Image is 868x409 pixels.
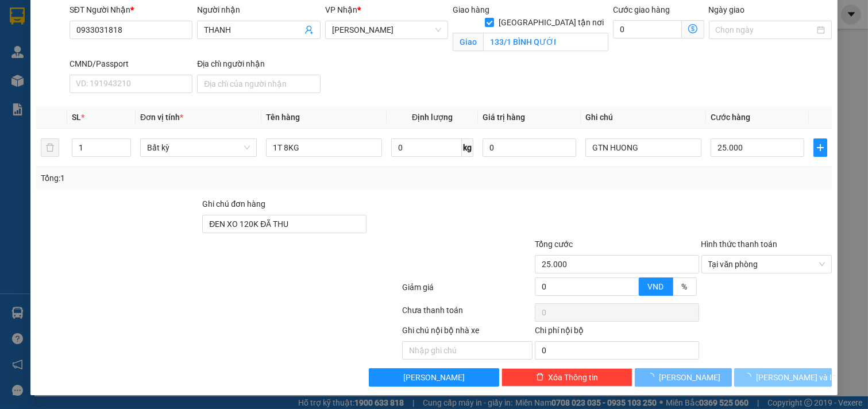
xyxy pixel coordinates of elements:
span: Tên hàng [266,113,300,122]
input: VD: Bàn, Ghế [266,138,383,157]
span: loading [743,373,756,381]
button: plus [813,138,827,157]
button: delete [41,138,59,157]
input: Ghi chú đơn hàng [202,215,366,233]
button: [PERSON_NAME] và In [734,368,832,387]
input: Ngày giao [716,24,815,36]
span: delete [536,373,544,382]
span: Hồ Chí Minh [332,21,442,38]
label: Ghi chú đơn hàng [202,199,265,209]
button: [PERSON_NAME] [369,368,500,387]
div: Chi phí nội bộ [535,324,699,341]
input: Giao tận nơi [483,33,608,51]
span: Nhận: [90,11,117,23]
span: Bất kỳ [147,139,250,156]
span: Giao hàng [453,5,489,14]
span: % [682,282,688,291]
span: Gửi: [10,11,28,23]
span: Cước hàng [711,113,750,122]
div: Chưa thanh toán [401,304,534,324]
div: thư [90,24,212,37]
label: Ngày giao [709,5,745,14]
input: Nhập ghi chú [402,341,533,360]
span: dollar-circle [688,24,697,33]
input: Ghi Chú [585,138,702,157]
span: [PERSON_NAME] và In [756,371,836,384]
span: SL [72,113,81,122]
div: [PERSON_NAME] [90,10,212,24]
th: Ghi chú [581,106,707,129]
span: kg [462,138,473,157]
div: Ghi chú nội bộ nhà xe [402,324,533,341]
label: Hình thức thanh toán [701,240,778,249]
span: [PERSON_NAME] [403,371,465,384]
div: Địa chỉ người nhận [197,57,321,70]
span: Định lượng [412,113,453,122]
span: Đơn vị tính [140,113,183,122]
div: Người nhận [197,3,321,16]
span: user-add [304,25,314,34]
div: Giảm giá [401,281,534,301]
input: 0 [483,138,576,157]
span: Xóa Thông tin [549,371,599,384]
button: deleteXóa Thông tin [501,368,632,387]
div: TÍNH [10,37,82,51]
span: VND [648,282,664,291]
input: Cước giao hàng [613,20,682,38]
span: Tổng cước [535,240,573,249]
span: VP Nhận [325,5,357,14]
div: Trạm Đông Á [10,10,82,37]
div: CMND/Passport [70,57,193,70]
span: plus [814,143,827,152]
button: [PERSON_NAME] [635,368,732,387]
span: [GEOGRAPHIC_DATA] tận nơi [494,16,608,29]
div: SĐT Người Nhận [70,3,193,16]
div: Tổng: 1 [41,172,335,184]
div: 65.000 [88,74,213,102]
span: Chưa [PERSON_NAME] : [88,74,169,101]
span: Tại văn phòng [708,256,825,273]
input: Địa chỉ của người nhận [197,75,321,93]
span: Giá trị hàng [483,113,525,122]
span: [PERSON_NAME] [659,371,720,384]
label: Cước giao hàng [613,5,670,14]
span: loading [646,373,659,381]
span: Giao [453,33,483,51]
